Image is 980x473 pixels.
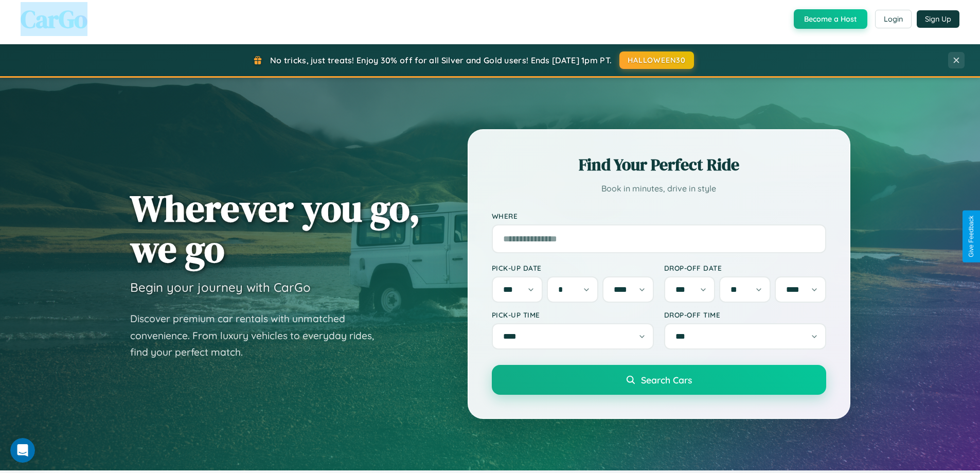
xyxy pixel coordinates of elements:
label: Pick-up Time [492,310,654,319]
iframe: Intercom live chat [10,438,35,463]
button: Become a Host [794,9,867,29]
label: Where [492,212,826,220]
span: No tricks, just treats! Enjoy 30% off for all Silver and Gold users! Ends [DATE] 1pm PT. [270,55,612,65]
button: HALLOWEEN30 [619,51,694,69]
p: Book in minutes, drive in style [492,181,826,196]
button: Login [875,10,912,28]
label: Drop-off Date [664,264,826,272]
span: CarGo [21,2,87,36]
h2: Find Your Perfect Ride [492,153,826,176]
h1: Wherever you go, we go [130,188,420,269]
button: Search Cars [492,365,826,395]
label: Drop-off Time [664,310,826,319]
div: Give Feedback [968,216,975,257]
button: Sign Up [917,10,959,28]
span: Search Cars [641,374,692,386]
h3: Begin your journey with CarGo [130,279,311,295]
p: Discover premium car rentals with unmatched convenience. From luxury vehicles to everyday rides, ... [130,310,387,361]
label: Pick-up Date [492,264,654,272]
